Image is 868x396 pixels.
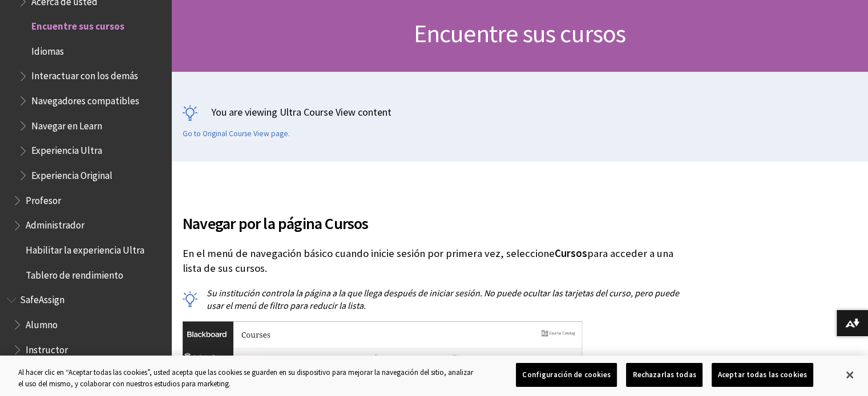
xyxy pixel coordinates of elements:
p: En el menú de navegación básico cuando inicie sesión por primera vez, seleccione para acceder a u... [183,246,688,276]
span: Interactuar con los demás [31,67,138,82]
span: Experiencia Ultra [31,141,102,157]
p: You are viewing Ultra Course View content [183,105,857,119]
span: Administrador [26,216,84,231]
button: Configuración de cookies [516,363,617,387]
span: Idiomas [31,42,64,57]
div: Al hacer clic en “Aceptar todas las cookies”, usted acepta que las cookies se guarden en su dispo... [18,367,478,389]
button: Cerrar [837,362,862,387]
button: Aceptar todas las cookies [712,363,813,387]
a: Go to Original Course View page. [183,129,290,139]
span: Experiencia Original [31,166,112,181]
span: SafeAssign [20,291,64,306]
span: Encuentre sus cursos [413,18,625,49]
span: Navegadores compatibles [31,91,139,107]
span: Encuentre sus cursos [31,17,124,32]
span: Tablero de rendimiento [26,266,123,281]
span: Navegar en Learn [31,116,102,132]
span: Habilitar la experiencia Ultra [26,240,144,256]
span: Profesor [26,191,61,206]
nav: Book outline for Blackboard SafeAssign [7,291,164,385]
h2: Navegar por la página Cursos [183,198,688,235]
span: Alumno [26,315,58,330]
span: Instructor [26,340,68,356]
p: Su institución controla la página a la que llega después de iniciar sesión. No puede ocultar las ... [183,287,688,312]
span: Cursos [555,247,587,260]
button: Rechazarlas todas [626,363,702,387]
